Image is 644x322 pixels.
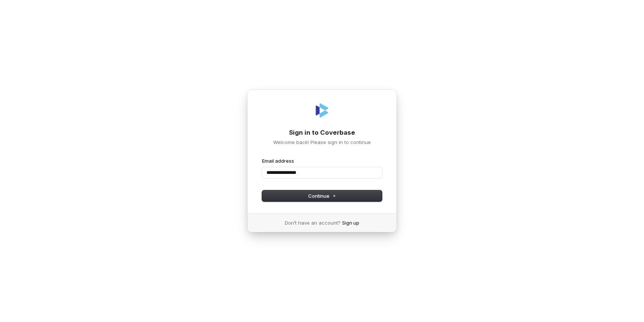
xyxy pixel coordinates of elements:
[313,101,331,119] img: Coverbase
[262,128,382,137] h1: Sign in to Coverbase
[342,219,359,226] a: Sign up
[262,139,382,146] p: Welcome back! Please sign in to continue
[285,219,341,226] span: Don’t have an account?
[262,190,382,201] button: Continue
[262,157,294,164] label: Email address
[308,193,336,199] span: Continue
